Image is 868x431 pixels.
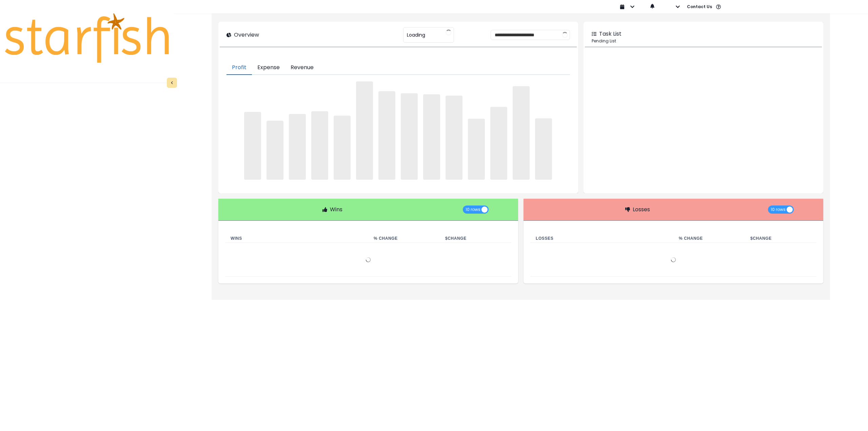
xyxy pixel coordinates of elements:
span: ‌ [334,116,351,180]
span: ‌ [535,118,552,180]
span: 10 rows [466,205,480,214]
span: ‌ [446,96,462,180]
button: Revenue [285,61,319,75]
p: Task List [599,30,622,38]
p: Overview [234,31,259,39]
span: Loading [407,28,425,42]
p: Wins [330,205,342,214]
p: Pending List [592,38,815,44]
th: Wins [225,234,368,243]
span: ‌ [490,107,507,180]
span: ‌ [267,121,283,180]
th: $ Change [440,234,511,243]
span: ‌ [311,111,328,180]
span: ‌ [468,119,485,180]
p: Losses [633,205,650,214]
th: % Change [368,234,440,243]
span: ‌ [401,93,418,180]
span: ‌ [289,114,306,180]
span: ‌ [378,91,395,180]
span: ‌ [423,94,440,180]
button: Expense [252,61,285,75]
th: % Change [673,234,745,243]
th: $ Change [745,234,816,243]
span: ‌ [513,86,530,180]
th: Losses [530,234,673,243]
button: Profit [226,61,252,75]
span: ‌ [356,81,373,180]
span: ‌ [244,112,261,180]
span: 10 rows [771,205,786,214]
